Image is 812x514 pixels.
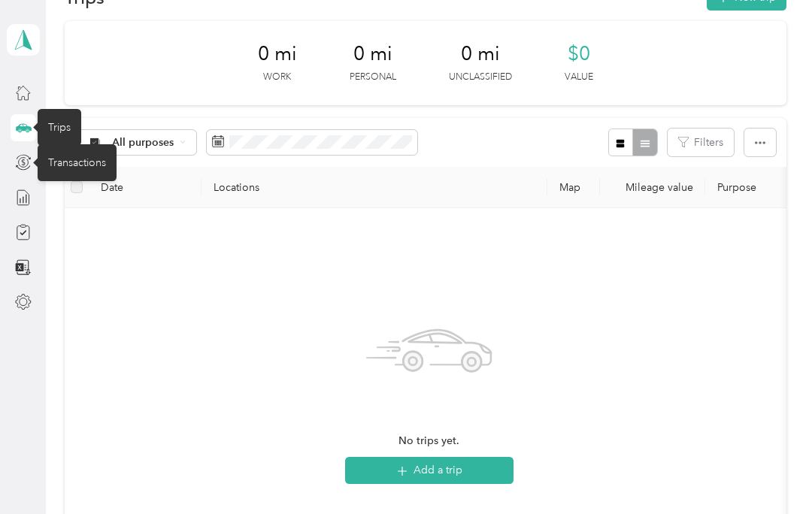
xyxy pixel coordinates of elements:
button: Add a trip [345,457,514,484]
iframe: Everlance-gr Chat Button Frame [728,430,812,514]
th: Locations [201,167,547,208]
p: Personal [350,71,396,84]
span: 0 mi [461,42,500,66]
span: 0 mi [353,42,392,66]
th: Map [547,167,600,208]
span: 0 mi [258,42,297,66]
button: Filters [668,128,734,156]
span: $0 [568,42,590,66]
div: Trips [38,109,81,146]
span: All purposes [112,138,174,148]
p: Work [263,71,291,84]
div: Transactions [38,144,117,181]
th: Mileage value [600,167,705,208]
p: Value [565,71,593,84]
th: Date [89,167,201,208]
p: Unclassified [449,71,512,84]
span: No trips yet. [398,433,459,449]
